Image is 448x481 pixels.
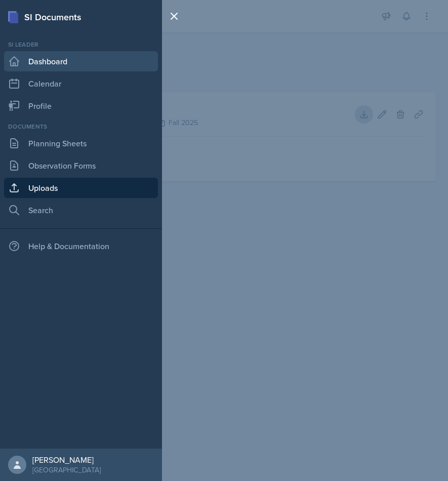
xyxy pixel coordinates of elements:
[4,178,158,198] a: Uploads
[4,122,158,131] div: Documents
[32,465,101,475] div: [GEOGRAPHIC_DATA]
[4,40,158,49] div: Si leader
[4,73,158,94] a: Calendar
[4,96,158,116] a: Profile
[4,133,158,153] a: Planning Sheets
[4,236,158,256] div: Help & Documentation
[32,455,101,465] div: [PERSON_NAME]
[4,200,158,220] a: Search
[4,155,158,176] a: Observation Forms
[4,51,158,71] a: Dashboard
